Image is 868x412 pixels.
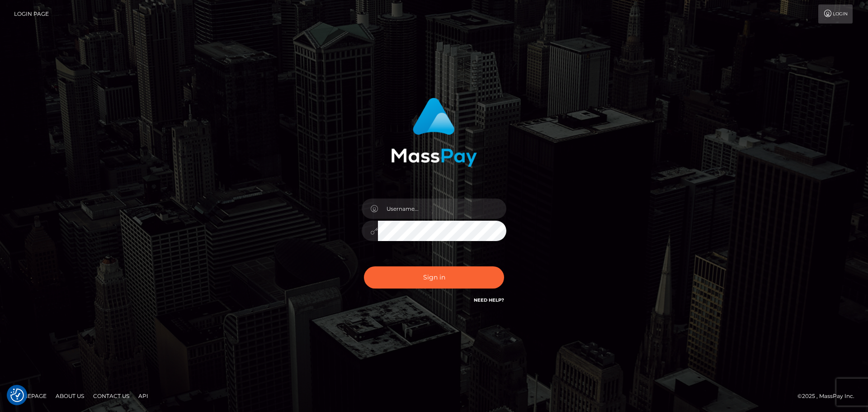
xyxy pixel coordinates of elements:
[10,388,24,402] img: Revisit consent button
[90,389,133,403] a: Contact Us
[364,266,504,289] button: Sign in
[10,389,50,403] a: Homepage
[797,391,861,401] div: © 2025 , MassPay Inc.
[378,199,506,219] input: Username...
[14,5,49,24] a: Login Page
[52,389,88,403] a: About Us
[135,389,152,403] a: API
[391,98,477,167] img: MassPay Login
[818,5,853,24] a: Login
[474,297,504,303] a: Need Help?
[10,388,24,402] button: Consent Preferences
